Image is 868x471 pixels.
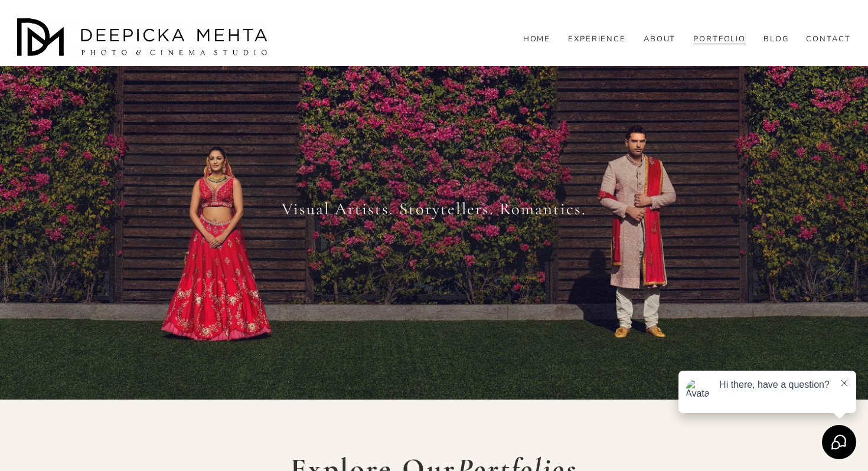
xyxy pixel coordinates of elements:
[763,34,789,45] a: folder dropdown
[693,34,746,45] a: PORTFOLIO
[568,34,626,45] a: EXPERIENCE
[763,35,789,44] span: BLOG
[17,18,271,60] img: Austin Wedding Photographer - Deepicka Mehta Photography &amp; Cinematography
[806,34,851,45] a: CONTACT
[523,34,551,45] a: HOME
[282,199,586,219] span: Visual Artists. Storytellers. Romantics.
[644,34,676,45] a: ABOUT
